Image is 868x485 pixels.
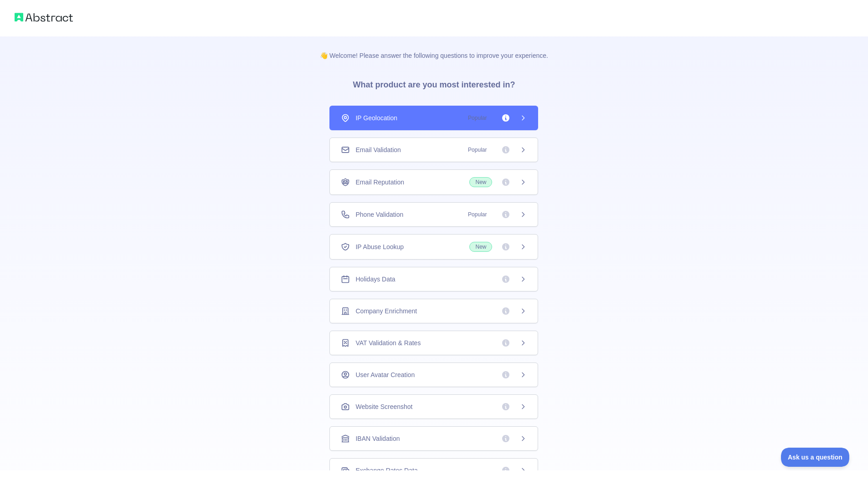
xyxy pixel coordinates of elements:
span: New [469,177,492,187]
span: Email Validation [355,145,401,154]
img: Abstract logo [15,11,73,24]
p: 👋 Welcome! Please answer the following questions to improve your experience. [305,36,563,60]
h3: What product are you most interested in? [338,60,529,106]
span: IP Geolocation [355,113,397,123]
span: Exchange Rates Data [355,466,417,475]
span: Holidays Data [355,275,395,284]
span: Email Reputation [355,178,404,187]
span: IBAN Validation [355,434,400,443]
span: Website Screenshot [355,402,412,411]
span: Popular [462,145,492,154]
span: Popular [462,113,492,123]
span: Company Enrichment [355,306,417,316]
span: New [469,242,492,252]
span: Phone Validation [355,210,403,219]
iframe: Toggle Customer Support [781,448,850,467]
span: User Avatar Creation [355,370,415,379]
span: Popular [462,210,492,219]
span: IP Abuse Lookup [355,242,404,251]
span: VAT Validation & Rates [355,338,421,347]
